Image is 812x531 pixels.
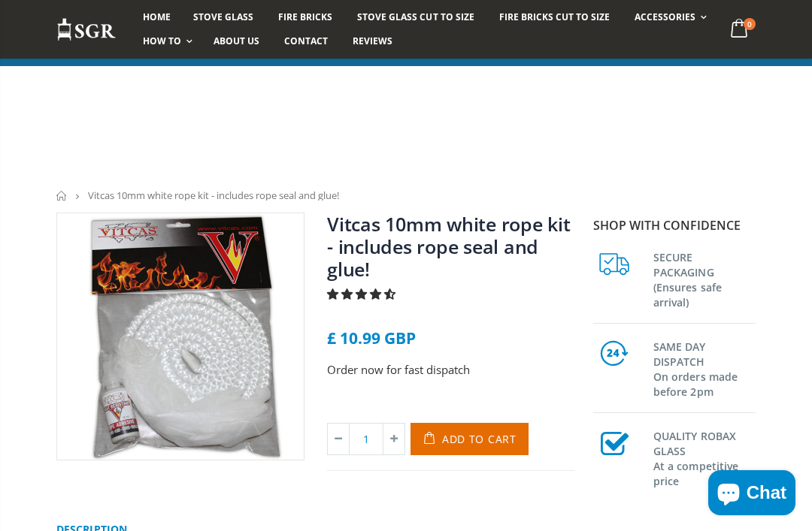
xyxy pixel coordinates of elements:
span: Reviews [353,35,392,47]
inbox-online-store-chat: Shopify online store chat [704,470,800,519]
a: Fire Bricks Cut To Size [488,5,621,29]
span: Stove Glass [193,11,253,23]
a: Stove Glass [182,5,265,29]
a: Vitcas 10mm white rope kit - includes rope seal and glue! [327,211,571,282]
span: Contact [284,35,328,47]
h3: SECURE PACKAGING (Ensures safe arrival) [653,247,756,310]
a: Accessories [623,5,714,29]
span: £ 10.99 GBP [327,327,416,348]
span: Vitcas 10mm white rope kit - includes rope seal and glue! [88,189,339,202]
a: Contact [273,29,339,53]
span: Fire Bricks Cut To Size [499,11,610,23]
a: Fire Bricks [267,5,344,29]
span: About us [214,35,259,47]
button: Add to Cart [411,423,529,455]
span: Stove Glass Cut To Size [357,11,474,23]
h3: SAME DAY DISPATCH On orders made before 2pm [653,336,756,400]
span: 0 [744,18,756,30]
img: Stove Glass Replacement [56,17,117,42]
a: Home [56,191,68,201]
a: Home [132,5,182,29]
span: Add to Cart [442,432,517,446]
a: 0 [725,15,756,44]
a: How To [132,29,200,53]
span: Accessories [635,11,695,23]
a: About us [202,29,271,53]
p: Order now for fast dispatch [327,361,575,379]
p: Shop with confidence [593,216,756,234]
a: Stove Glass Cut To Size [346,5,485,29]
a: Reviews [341,29,404,53]
span: 4.66 stars [327,286,398,301]
span: Home [143,11,171,23]
span: Fire Bricks [278,11,332,23]
span: How To [143,35,181,47]
h3: QUALITY ROBAX GLASS At a competitive price [653,426,756,489]
img: nt-kit-12mm-dia.white-fire-rope-adhesive-517-p_800x_crop_center.jpg [57,213,304,460]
